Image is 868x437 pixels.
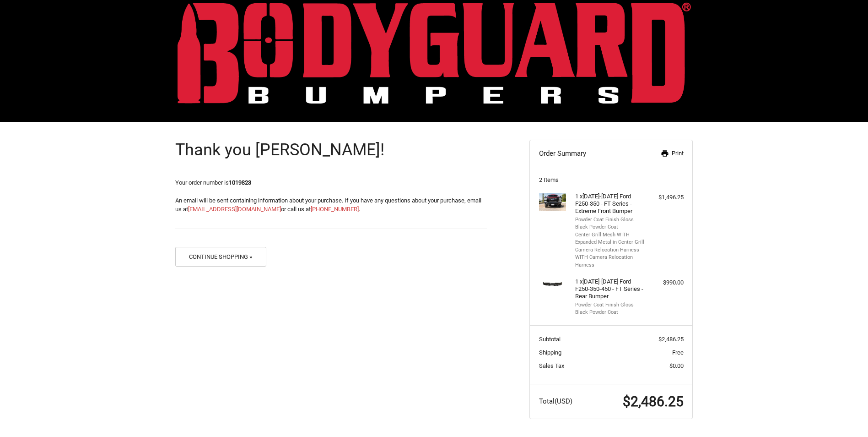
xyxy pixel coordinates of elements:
a: Print [636,149,683,158]
strong: 1019823 [229,179,251,186]
span: Subtotal [539,336,561,343]
iframe: Chat Widget [822,393,868,437]
h4: 1 x [DATE]-[DATE] Ford F250-350-450 - FT Series - Rear Bumper [575,278,645,300]
span: Sales Tax [539,362,564,369]
span: Your order number is [175,179,251,186]
h4: 1 x [DATE]-[DATE] Ford F250-350 - FT Series - Extreme Front Bumper [575,193,645,215]
a: [EMAIL_ADDRESS][DOMAIN_NAME] [188,206,281,213]
span: $0.00 [669,362,684,369]
div: $990.00 [647,278,684,287]
span: $2,486.25 [658,336,684,343]
li: Powder Coat Finish Gloss Black Powder Coat [575,301,645,317]
span: $2,486.25 [623,393,684,410]
li: Camera Relocation Harness WITH Camera Relocation Harness [575,246,645,269]
span: Shipping [539,349,561,356]
button: Continue Shopping » [175,247,266,267]
span: Total (USD) [539,397,572,405]
li: Center Grill Mesh WITH Expanded Metal in Center Grill [575,231,645,246]
h3: 2 Items [539,176,684,184]
div: $1,496.25 [647,193,684,202]
img: BODYGUARD BUMPERS [178,2,691,104]
a: [PHONE_NUMBER] [311,206,359,213]
span: Free [672,349,684,356]
h1: Thank you [PERSON_NAME]! [175,140,487,160]
span: An email will be sent containing information about your purchase. If you have any questions about... [175,197,481,213]
li: Powder Coat Finish Gloss Black Powder Coat [575,216,645,231]
h3: Order Summary [539,149,636,158]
